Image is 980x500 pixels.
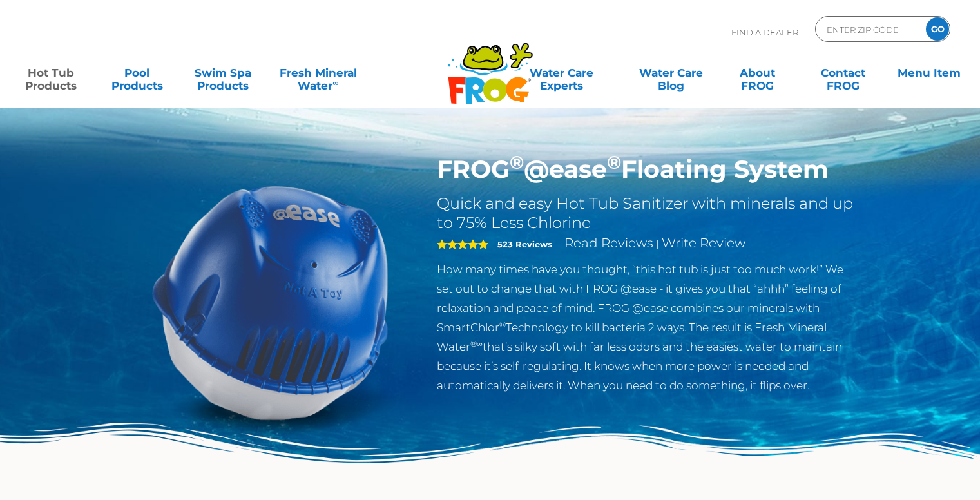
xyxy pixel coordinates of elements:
[332,78,338,88] sup: ∞
[633,60,709,86] a: Water CareBlog
[890,60,966,86] a: Menu Item
[441,26,540,104] img: Frog Products Logo
[719,60,795,86] a: AboutFROG
[564,235,653,251] a: Read Reviews
[926,17,949,41] input: GO
[123,155,418,450] img: hot-tub-product-atease-system.png
[656,238,659,250] span: |
[499,320,506,329] sup: ®
[607,151,621,173] sup: ®
[437,260,858,395] p: How many times have you thought, “this hot tub is just too much work!” We set out to change that ...
[662,235,745,251] a: Write Review
[437,194,858,233] h2: Quick and easy Hot Tub Sanitizer with minerals and up to 75% Less Chlorine
[271,60,366,86] a: Fresh MineralWater∞
[805,60,881,86] a: ContactFROG
[437,155,858,184] h1: FROG @ease Floating System
[497,239,552,249] strong: 523 Reviews
[13,60,89,86] a: Hot TubProducts
[99,60,175,86] a: PoolProducts
[470,339,483,349] sup: ®∞
[437,239,488,249] span: 5
[185,60,261,86] a: Swim SpaProducts
[731,16,798,48] p: Find A Dealer
[510,151,524,173] sup: ®
[499,60,624,86] a: Water CareExperts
